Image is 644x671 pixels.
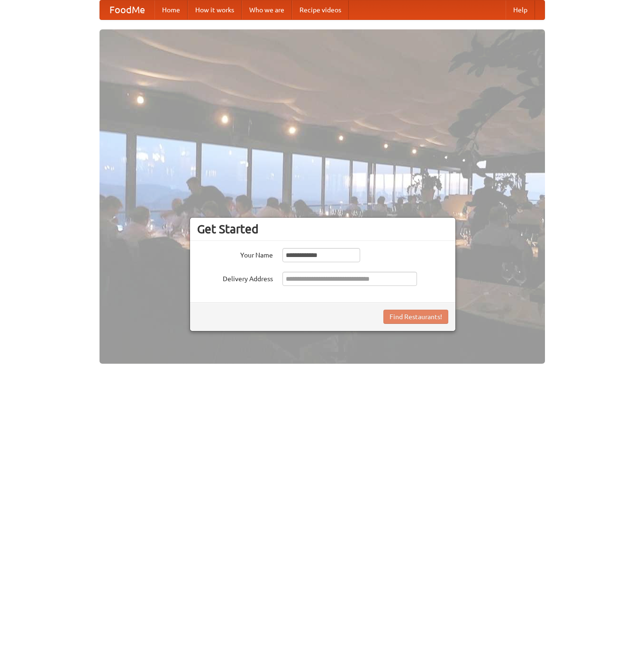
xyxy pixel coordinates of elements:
[383,310,448,324] button: Find Restaurants!
[242,0,292,19] a: Who we are
[100,0,154,19] a: FoodMe
[154,0,188,19] a: Home
[292,0,349,19] a: Recipe videos
[197,248,273,260] label: Your Name
[197,222,448,236] h3: Get Started
[188,0,242,19] a: How it works
[506,0,535,19] a: Help
[197,272,273,284] label: Delivery Address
